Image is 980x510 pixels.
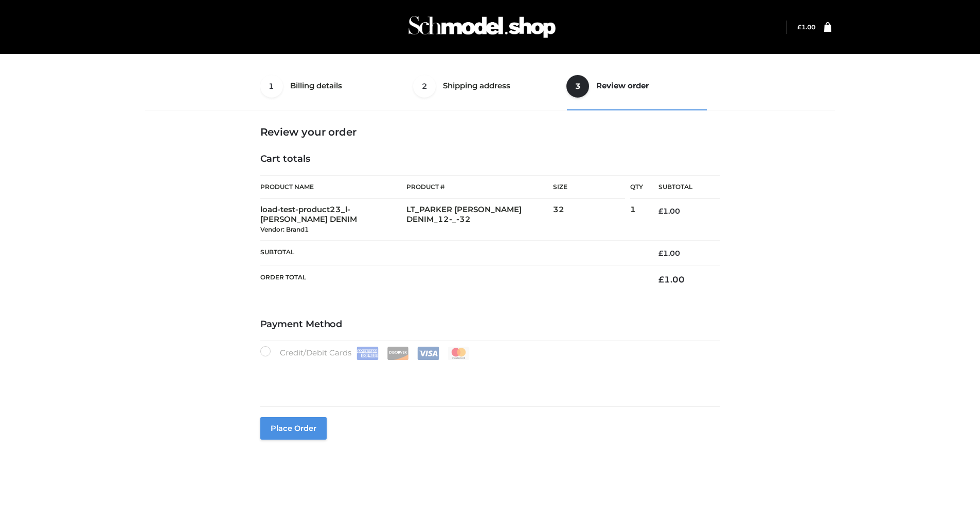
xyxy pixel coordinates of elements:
[387,347,409,360] img: Discover
[260,319,720,330] h4: Payment Method
[630,175,643,199] th: Qty
[658,274,664,285] span: £
[357,347,379,360] img: Amex
[797,23,815,31] bdi: 1.00
[630,199,643,240] td: 1
[658,274,685,285] bdi: 1.00
[258,358,718,395] iframe: Secure payment input frame
[406,175,553,199] th: Product #
[260,154,720,165] h4: Cart totals
[417,347,439,360] img: Visa
[448,347,470,360] img: Mastercard
[658,206,680,216] bdi: 1.00
[260,199,407,240] td: load-test-product23_l-[PERSON_NAME] DENIM
[260,266,643,293] th: Order Total
[658,249,663,258] span: £
[658,206,663,216] span: £
[643,176,720,199] th: Subtotal
[260,240,643,266] th: Subtotal
[658,249,680,258] bdi: 1.00
[260,417,327,440] button: Place order
[797,23,815,31] a: £1.00
[260,225,309,233] small: Vendor: Brand1
[405,7,559,47] img: Schmodel Admin 964
[553,199,630,240] td: 32
[260,346,471,360] label: Credit/Debit Cards
[406,199,553,240] td: LT_PARKER [PERSON_NAME] DENIM_12-_-32
[260,175,407,199] th: Product Name
[260,126,720,138] h3: Review your order
[553,176,625,199] th: Size
[797,23,801,31] span: £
